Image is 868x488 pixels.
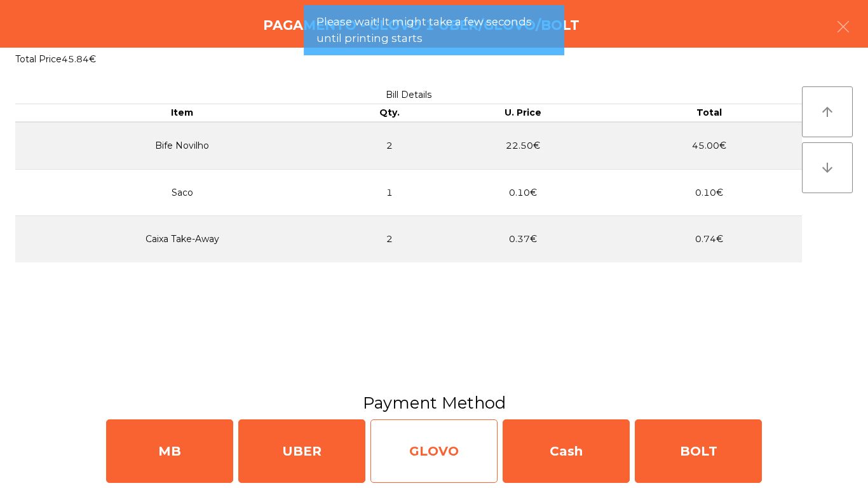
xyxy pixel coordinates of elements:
td: Saco [15,169,349,216]
td: 2 [349,122,430,170]
td: 1 [349,169,430,216]
div: UBER [238,419,365,483]
td: 2 [349,216,430,262]
span: 45.84€ [62,53,96,65]
td: 0.37€ [430,216,616,262]
span: Please wait! It might take a few seconds until printing starts [316,14,552,46]
h3: Payment Method [10,391,858,414]
div: GLOVO [370,419,498,483]
div: BOLT [635,419,762,483]
td: 22.50€ [430,122,616,170]
td: 0.10€ [430,169,616,216]
i: arrow_upward [820,104,835,119]
td: Caixa Take-Away [15,216,349,262]
td: Bife Novilho [15,122,349,170]
th: Item [15,104,349,122]
td: 45.00€ [616,122,802,170]
i: arrow_downward [820,160,835,175]
th: U. Price [430,104,616,122]
button: arrow_downward [802,142,853,193]
th: Total [616,104,802,122]
span: Total Price [15,53,62,65]
button: arrow_upward [802,86,853,137]
td: 0.10€ [616,169,802,216]
h4: Pagamento - Glovo 1 Uber/Glovo/Bolt [263,16,580,35]
div: Cash [503,419,630,483]
div: MB [106,419,233,483]
span: Bill Details [386,89,431,100]
td: 0.74€ [616,216,802,262]
th: Qty. [349,104,430,122]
